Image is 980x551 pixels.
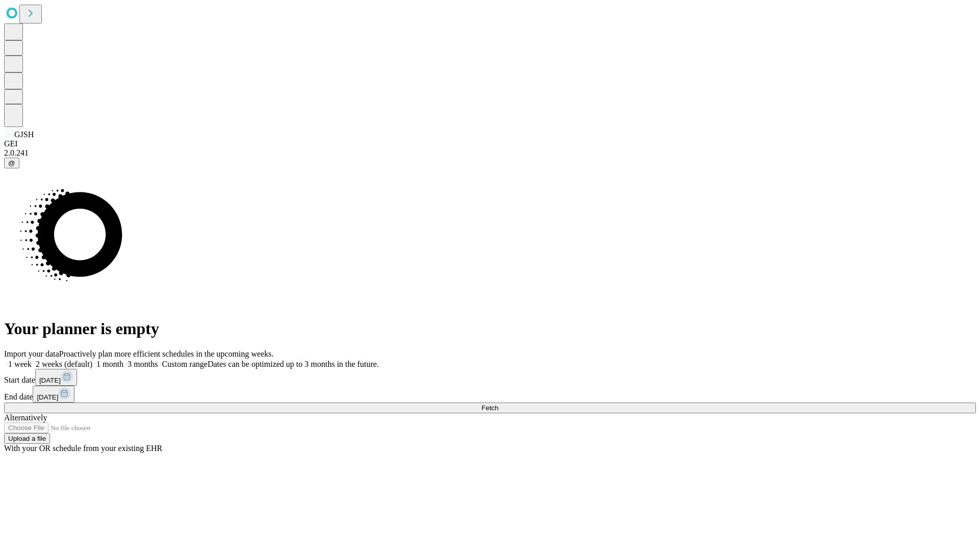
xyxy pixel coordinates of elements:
div: Start date [4,369,976,386]
span: 1 week [8,360,32,368]
span: Fetch [481,404,498,412]
span: 2 weeks (default) [36,360,92,368]
button: @ [4,158,19,168]
div: End date [4,386,976,403]
span: @ [8,159,15,167]
span: 1 month [96,360,124,368]
span: With your OR schedule from your existing EHR [4,444,162,453]
span: GJSH [14,130,34,139]
div: GEI [4,139,976,148]
button: [DATE] [33,386,75,403]
span: [DATE] [37,393,58,401]
span: Dates can be optimized up to 3 months in the future. [208,360,379,368]
span: Custom range [162,360,207,368]
span: Alternatively [4,413,47,422]
span: Proactively plan more efficient schedules in the upcoming weeks. [59,349,274,358]
button: [DATE] [35,369,77,386]
span: 3 months [128,360,158,368]
div: 2.0.241 [4,148,976,158]
button: Fetch [4,403,976,413]
span: [DATE] [39,377,61,384]
h1: Your planner is empty [4,319,976,338]
span: Import your data [4,349,59,358]
button: Upload a file [4,433,50,444]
